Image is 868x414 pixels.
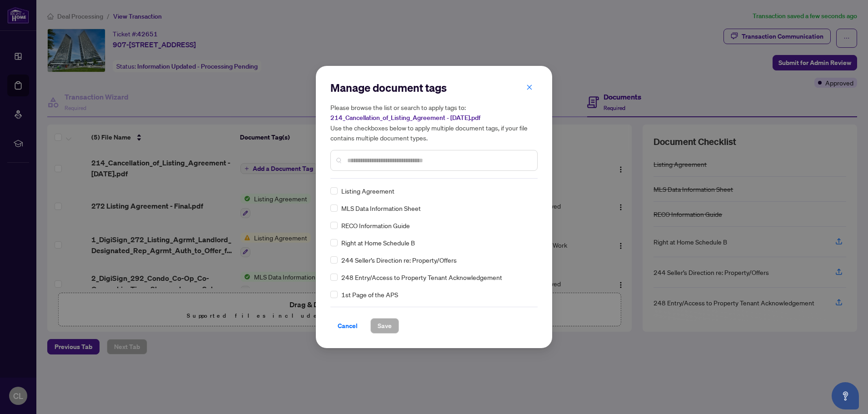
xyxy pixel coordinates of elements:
span: 244 Seller’s Direction re: Property/Offers [341,255,457,265]
span: close [526,84,533,90]
button: Cancel [330,318,365,334]
span: RECO Information Guide [341,220,410,230]
button: Open asap [832,382,859,409]
span: MLS Data Information Sheet [341,203,421,213]
span: Listing Agreement [341,186,394,196]
button: Save [370,318,399,334]
span: 214_Cancellation_of_Listing_Agreement - [DATE].pdf [330,114,480,122]
span: 1st Page of the APS [341,289,398,299]
span: 248 Entry/Access to Property Tenant Acknowledgement [341,272,502,282]
span: Right at Home Schedule B [341,238,415,248]
span: Cancel [338,319,358,333]
h5: Please browse the list or search to apply tags to: Use the checkboxes below to apply multiple doc... [330,102,538,143]
h2: Manage document tags [330,80,538,95]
